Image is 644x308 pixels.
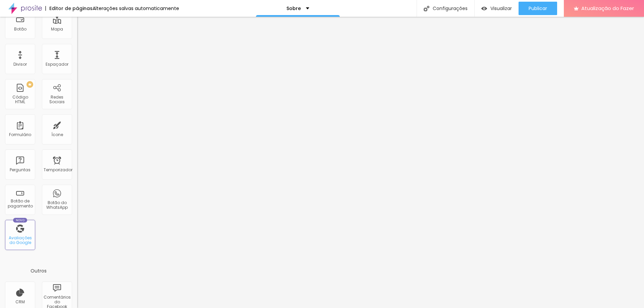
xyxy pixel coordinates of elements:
font: Espaçador [46,61,68,67]
font: Botão [14,26,26,32]
font: Editor de páginas [49,5,93,12]
font: Sobre [286,5,301,12]
font: Novo [16,218,25,222]
iframe: Editor [77,17,644,308]
font: Avaliações do Google [9,235,32,245]
font: Configurações [433,5,468,12]
button: Publicar [519,2,557,15]
font: Código HTML [12,94,28,105]
font: Botão de pagamento [8,198,33,208]
font: Botão do WhatsApp [46,200,68,210]
img: view-1.svg [481,6,487,11]
font: Divisor [13,61,27,67]
button: Visualizar [475,2,519,15]
font: CRM [15,299,25,305]
font: Redes Sociais [49,94,65,105]
font: Publicar [529,5,547,12]
font: Ícone [51,132,63,137]
font: Perguntas [10,167,31,173]
font: Formulário [9,132,31,137]
font: Atualização do Fazer [581,5,634,12]
img: Ícone [424,6,429,11]
font: Alterações salvas automaticamente [93,5,179,12]
font: Outros [31,267,47,274]
font: Visualizar [490,5,512,12]
font: Mapa [51,26,63,32]
font: Temporizador [44,167,72,173]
